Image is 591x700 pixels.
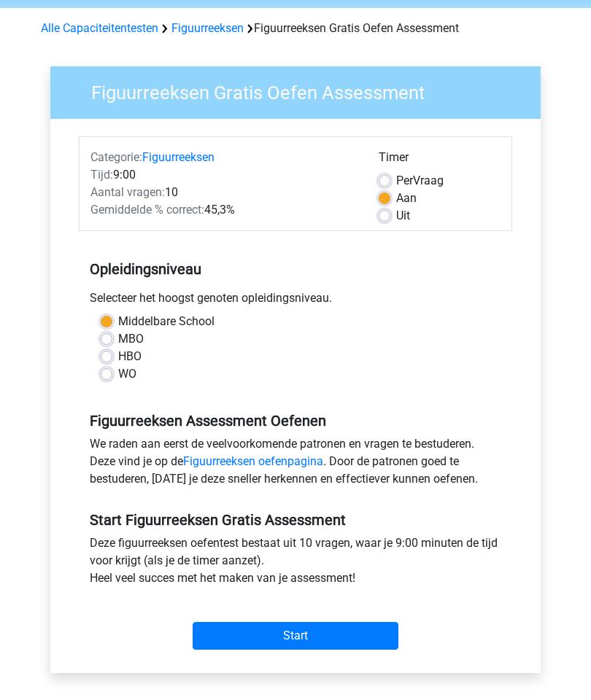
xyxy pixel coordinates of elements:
div: Selecteer het hoogst genoten opleidingsniveau. [79,290,512,314]
label: HBO [118,349,142,366]
a: Figuurreeksen oefenpagina [183,455,323,469]
label: MBO [118,331,144,349]
div: Deze figuurreeksen oefentest bestaat uit 10 vragen, waar je 9:00 minuten de tijd voor krijgt (als... [79,535,512,594]
span: Categorie: [90,151,142,165]
span: Aantal vragen: [90,186,165,200]
div: 45,3% [80,202,368,219]
div: 9:00 [80,167,368,184]
a: Figuurreeksen [142,151,215,165]
label: WO [118,366,136,384]
h5: Start Figuurreeksen Gratis Assessment [90,512,501,529]
label: Aan [396,190,417,208]
div: Timer [379,149,501,173]
input: Start [193,623,398,650]
div: Figuurreeksen Gratis Oefen Assessment [35,20,556,38]
label: Vraag [396,173,444,190]
div: 10 [80,184,368,202]
div: We raden aan eerst de veelvoorkomende patronen en vragen te bestuderen. Deze vind je op de . Door... [79,436,512,494]
h5: Opleidingsniveau [90,255,501,284]
label: Middelbare School [118,314,215,331]
h5: Figuurreeksen Assessment Oefenen [90,413,501,430]
span: Per [396,174,413,188]
span: Tijd: [90,168,113,182]
label: Uit [396,208,410,225]
a: Figuurreeksen [171,22,244,36]
h3: Figuurreeksen Gratis Oefen Assessment [74,77,530,105]
span: Gemiddelde % correct: [90,203,204,217]
a: Alle Capaciteitentesten [41,22,158,36]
